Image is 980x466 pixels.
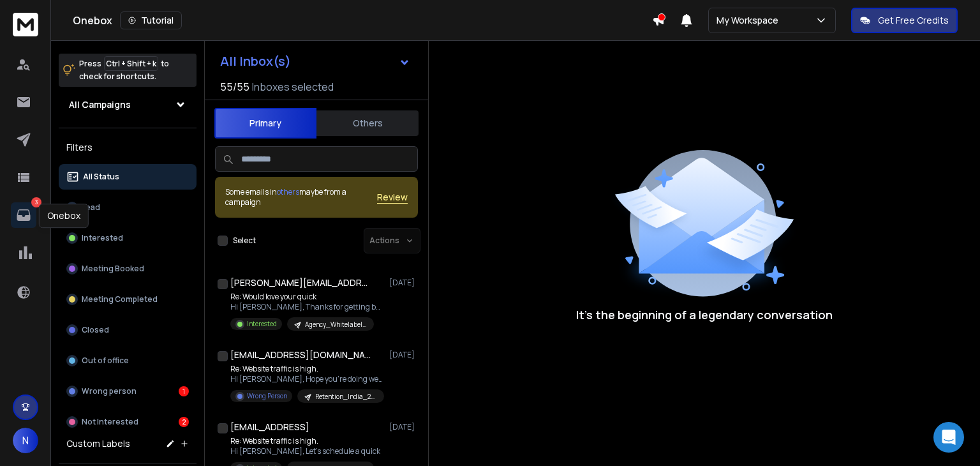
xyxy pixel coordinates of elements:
[82,325,109,335] p: Closed
[230,302,383,312] p: Hi [PERSON_NAME], Thanks for getting back
[104,56,158,71] span: Ctrl + Shift + k
[11,202,36,228] a: 3
[120,11,182,29] button: Tutorial
[66,437,130,450] h3: Custom Labels
[305,320,366,329] p: Agency_Whitelabeling_Manav_Apollo-leads
[716,14,783,27] p: My Workspace
[230,364,383,374] p: Re: Website traffic is high.
[220,55,291,68] h1: All Inbox(s)
[851,8,958,33] button: Get Free Credits
[82,294,158,304] p: Meeting Completed
[59,348,197,373] button: Out of office
[230,349,371,361] h1: [EMAIL_ADDRESS][DOMAIN_NAME]
[316,109,419,137] button: Others
[252,79,334,94] h3: Inboxes selected
[389,278,418,288] p: [DATE]
[377,191,408,204] button: Review
[69,98,131,111] h1: All Campaigns
[59,287,197,312] button: Meeting Completed
[79,57,169,83] p: Press to check for shortcuts.
[82,264,144,274] p: Meeting Booked
[13,428,38,453] button: N
[315,392,376,402] p: Retention_India_2variation
[230,292,383,302] p: Re: Would love your quick
[59,139,197,156] h3: Filters
[59,164,197,190] button: All Status
[59,225,197,251] button: Interested
[59,379,197,404] button: Wrong person1
[230,374,383,384] p: Hi [PERSON_NAME], Hope you’re doing well.
[230,436,380,446] p: Re: Website traffic is high.
[82,386,137,396] p: Wrong person
[247,391,287,401] p: Wrong Person
[233,236,256,246] label: Select
[59,409,197,435] button: Not Interested2
[220,79,249,94] span: 55 / 55
[31,197,41,207] p: 3
[82,202,100,213] p: Lead
[247,319,277,329] p: Interested
[933,422,964,453] div: Open Intercom Messenger
[82,417,138,427] p: Not Interested
[210,49,420,74] button: All Inbox(s)
[389,422,418,432] p: [DATE]
[73,11,652,29] div: Onebox
[59,195,197,220] button: Lead
[230,421,309,433] h1: [EMAIL_ADDRESS]
[59,317,197,343] button: Closed
[59,92,197,117] button: All Campaigns
[878,14,949,27] p: Get Free Credits
[225,187,377,207] div: Some emails in maybe from a campaign
[389,350,418,360] p: [DATE]
[230,446,380,456] p: Hi [PERSON_NAME], Let’s schedule a quick
[59,256,197,282] button: Meeting Booked
[179,417,189,427] div: 2
[230,276,371,289] h1: [PERSON_NAME][EMAIL_ADDRESS][DOMAIN_NAME]
[83,172,119,182] p: All Status
[82,233,123,243] p: Interested
[39,204,89,228] div: Onebox
[576,306,833,324] p: It’s the beginning of a legendary conversation
[277,186,299,197] span: others
[179,386,189,396] div: 1
[214,108,316,139] button: Primary
[82,356,129,366] p: Out of office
